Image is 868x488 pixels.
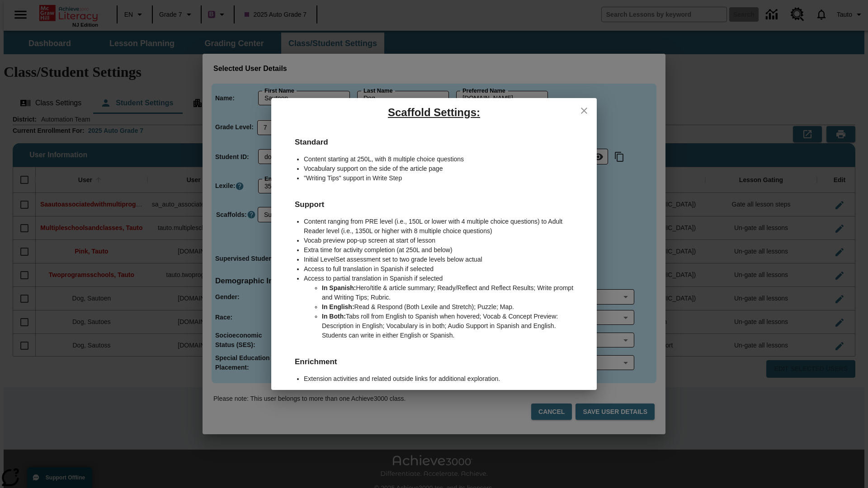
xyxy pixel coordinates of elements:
[304,245,582,255] li: Extra time for activity completion (at 250L and below)
[271,98,597,127] h5: Scaffold Settings:
[575,102,593,120] button: close
[322,303,354,310] b: In English:
[286,127,582,148] h6: Standard
[304,374,582,384] li: Extension activities and related outside links for additional exploration.
[322,302,582,312] li: Read & Respond (Both Lexile and Stretch); Puzzle; Map.
[322,284,356,291] b: In Spanish:
[304,174,582,183] li: "Writing Tips" support in Write Step
[304,217,582,236] li: Content ranging from PRE level (i.e., 150L or lower with 4 multiple choice questions) to Adult Re...
[304,155,582,164] li: Content starting at 250L, with 8 multiple choice questions
[322,283,582,302] li: Hero/title & article summary; Ready/Reflect and Reflect Results; Write prompt and Writing Tips; R...
[304,164,582,174] li: Vocabulary support on the side of the article page
[304,264,582,274] li: Access to full translation in Spanish if selected
[322,313,346,320] b: In Both:
[286,189,582,211] h6: Support
[304,274,582,283] li: Access to partial translation in Spanish if selected
[286,347,582,368] h6: Enrichment
[322,312,582,340] li: Tabs roll from English to Spanish when hovered; Vocab & Concept Preview: Description in English; ...
[304,236,582,245] li: Vocab preview pop-up screen at start of lesson
[304,255,582,264] li: Initial LevelSet assessment set to two grade levels below actual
